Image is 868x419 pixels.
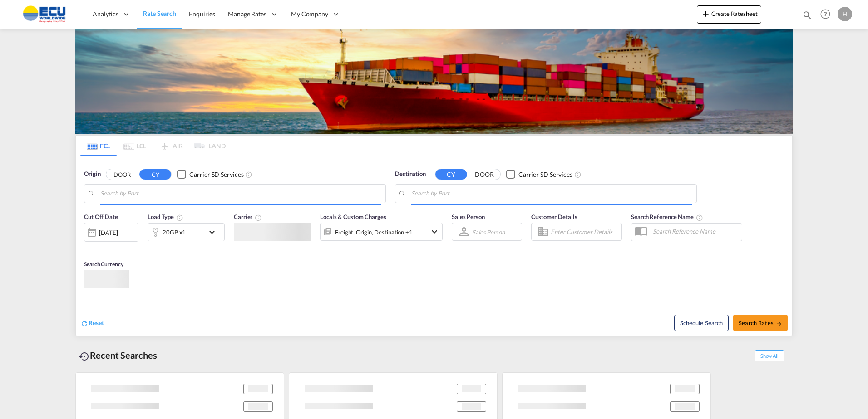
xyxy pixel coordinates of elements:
div: Help [818,6,838,23]
div: Recent Searches [75,345,161,365]
span: Cut Off Date [84,213,118,220]
md-icon: Your search will be saved by the below given name [696,214,703,221]
span: Manage Rates [228,10,266,19]
div: H [838,7,852,21]
img: 6cccb1402a9411edb762cf9624ab9cda.png [14,4,75,24]
md-checkbox: Checkbox No Ink [177,170,243,179]
input: Search by Port [411,187,692,200]
md-icon: icon-refresh [80,319,89,327]
md-tab-item: FCL [80,136,117,156]
span: Origin [84,170,100,179]
div: Freight Origin Destination Factory Stuffing [335,226,413,239]
md-icon: The selected Trucker/Carrierwill be displayed in the rate results If the rates are from another f... [255,214,262,221]
md-icon: icon-plus 400-fg [700,8,711,19]
span: Show All [755,350,784,361]
input: Search by Port [100,187,381,200]
div: Carrier SD Services [518,170,572,179]
button: Note: By default Schedule search will only considerorigin ports, destination ports and cut off da... [674,315,729,331]
span: Rate Search [143,10,176,17]
span: My Company [291,10,328,19]
span: Locals & Custom Charges [320,213,386,220]
md-icon: icon-backup-restore [79,351,90,362]
md-icon: icon-chevron-down [207,227,222,238]
span: Sales Person [452,213,485,220]
md-icon: Unchecked: Search for CY (Container Yard) services for all selected carriers.Checked : Search for... [574,171,582,178]
img: LCL+%26+FCL+BACKGROUND.png [75,29,793,134]
md-icon: icon-information-outline [176,214,183,221]
md-icon: icon-magnify [802,10,812,20]
div: 20GP x1 [163,226,186,239]
div: 20GP x1icon-chevron-down [148,223,225,241]
div: icon-refreshReset [80,318,104,328]
div: Freight Origin Destination Factory Stuffingicon-chevron-down [320,223,443,241]
md-icon: icon-arrow-right [776,321,782,327]
input: Enter Customer Details [551,225,619,239]
div: Carrier SD Services [189,170,243,179]
span: Analytics [93,10,118,19]
button: DOOR [106,169,138,180]
button: CY [435,169,467,180]
div: [DATE] [99,229,118,237]
span: Destination [395,170,426,179]
span: Search Rates [739,319,782,326]
span: Customer Details [531,213,577,220]
button: icon-plus 400-fgCreate Ratesheet [697,5,761,24]
md-select: Sales Person [471,225,506,239]
input: Search Reference Name [648,224,742,238]
span: Reset [89,319,104,326]
span: Search Reference Name [631,213,703,220]
div: Origin DOOR CY Checkbox No InkUnchecked: Search for CY (Container Yard) services for all selected... [76,156,792,336]
button: DOOR [469,169,500,180]
span: Load Type [148,213,183,220]
md-checkbox: Checkbox No Ink [506,170,572,179]
md-icon: icon-chevron-down [429,226,440,237]
md-pagination-wrapper: Use the left and right arrow keys to navigate between tabs [80,136,226,156]
md-datepicker: Select [84,241,91,253]
span: Help [818,6,833,22]
button: Search Ratesicon-arrow-right [733,315,788,331]
div: icon-magnify [802,10,812,24]
button: CY [139,169,171,180]
span: Carrier [234,213,262,220]
div: [DATE] [84,223,138,242]
md-icon: Unchecked: Search for CY (Container Yard) services for all selected carriers.Checked : Search for... [245,171,252,178]
span: Enquiries [189,10,215,18]
span: Search Currency [84,261,123,268]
